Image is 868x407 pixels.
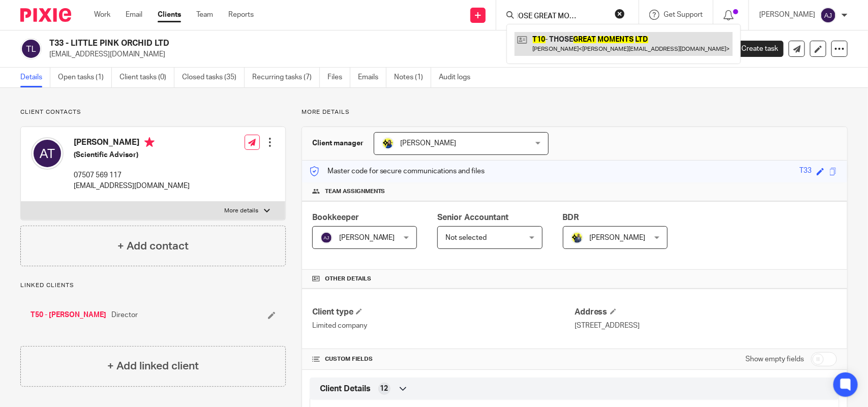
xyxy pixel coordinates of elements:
[302,108,848,116] p: More details
[144,137,155,147] i: Primary
[252,68,320,87] a: Recurring tasks (7)
[312,355,575,363] h4: CUSTOM FIELDS
[439,68,478,87] a: Audit logs
[382,137,394,149] img: Bobo-Starbridge%201.jpg
[20,68,50,87] a: Details
[312,213,359,222] span: Bookkeeper
[358,68,386,87] a: Emails
[799,166,812,177] div: T33
[20,8,71,22] img: Pixie
[31,310,106,320] a: T50 - [PERSON_NAME]
[49,38,577,49] h2: T33 - LITTLE PINK ORCHID LTD
[320,232,333,244] img: svg%3E
[380,384,388,394] span: 12
[228,10,254,20] a: Reports
[225,207,259,215] p: More details
[31,137,64,170] img: svg%3E
[325,275,371,283] span: Other details
[107,358,199,374] h4: + Add linked client
[111,310,138,320] span: Director
[339,234,395,241] span: [PERSON_NAME]
[820,7,836,23] img: svg%3E
[394,68,431,87] a: Notes (1)
[58,68,112,87] a: Open tasks (1)
[94,10,110,20] a: Work
[20,281,286,290] p: Linked clients
[74,170,190,180] p: 07507 569 117
[563,213,579,222] span: BDR
[312,321,575,331] p: Limited company
[182,68,245,87] a: Closed tasks (35)
[49,49,709,59] p: [EMAIL_ADDRESS][DOMAIN_NAME]
[117,238,189,254] h4: + Add contact
[126,10,142,20] a: Email
[745,354,804,364] label: Show empty fields
[437,213,508,222] span: Senior Accountant
[759,10,815,20] p: [PERSON_NAME]
[196,10,213,20] a: Team
[20,38,42,59] img: svg%3E
[571,232,583,244] img: Dennis-Starbridge.jpg
[725,41,784,57] a: Create task
[327,68,350,87] a: Files
[615,9,625,19] button: Clear
[310,166,485,176] p: Master code for secure communications and files
[20,108,286,116] p: Client contacts
[517,12,608,21] input: Search
[119,68,174,87] a: Client tasks (0)
[401,140,457,147] span: [PERSON_NAME]
[320,384,371,394] span: Client Details
[74,181,190,191] p: [EMAIL_ADDRESS][DOMAIN_NAME]
[74,150,190,160] h5: (Scientific Advisor)
[590,234,646,241] span: [PERSON_NAME]
[312,138,364,148] h3: Client manager
[325,187,385,196] span: Team assignments
[445,234,487,241] span: Not selected
[158,10,181,20] a: Clients
[312,307,575,318] h4: Client type
[575,321,837,331] p: [STREET_ADDRESS]
[575,307,837,318] h4: Address
[74,137,190,150] h4: [PERSON_NAME]
[664,11,703,18] span: Get Support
